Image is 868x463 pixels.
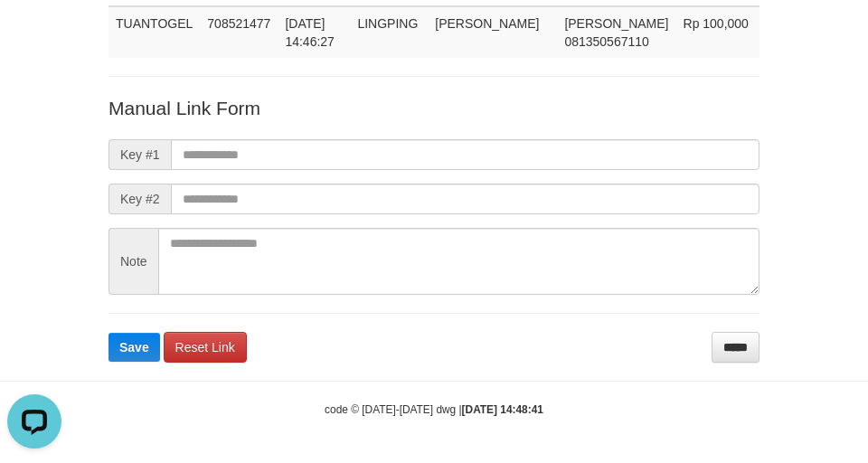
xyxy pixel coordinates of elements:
[108,139,171,170] span: Key #1
[7,7,61,61] button: Open LiveChat chat widget
[357,16,418,31] span: LINGPING
[285,16,335,49] span: [DATE] 14:46:27
[108,184,171,214] span: Key #2
[564,34,648,49] span: Copy 081350567110 to clipboard
[108,6,200,58] td: TUANTOGEL
[325,403,543,416] small: code © [DATE]-[DATE] dwg |
[175,340,235,354] span: Reset Link
[119,340,149,354] span: Save
[200,6,278,58] td: 708521477
[108,95,759,121] p: Manual Link Form
[462,403,543,416] strong: [DATE] 14:48:41
[164,332,247,363] a: Reset Link
[435,16,539,31] span: [PERSON_NAME]
[108,228,158,295] span: Note
[108,333,160,362] button: Save
[684,16,749,31] span: Rp 100,000
[564,16,668,31] span: [PERSON_NAME]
